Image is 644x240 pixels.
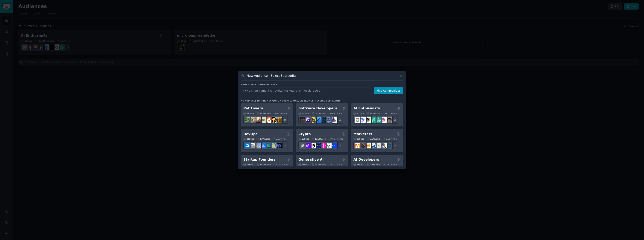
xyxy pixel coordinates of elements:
div: 19 Sub s [298,138,309,140]
img: csharp [305,117,311,123]
h3: New Audience - Select Subreddits [247,74,297,78]
h2: DevOps [243,132,258,136]
h2: Pet Lovers [243,106,263,111]
img: web3 [315,143,321,148]
button: Find Communities [374,87,403,94]
img: Docker_DevOps [255,143,261,148]
div: 0.76 % /mo [277,112,288,115]
div: 0.35 % /mo [332,138,343,140]
img: learnjavascript [310,117,316,123]
h2: AI Enthusiasts [353,106,380,111]
img: azuredevops [244,143,250,148]
div: + 11 [390,141,398,149]
div: 26 Sub s [298,112,309,115]
h2: Software Developers [298,106,337,111]
div: + 19 [335,116,343,124]
div: 4.1M Users [367,163,380,166]
div: 2.01 % /mo [276,138,287,140]
div: + 24 [280,116,288,124]
img: chatgpt_promptDesign [370,117,376,123]
img: 0xPolygon [305,143,311,148]
div: 0.41 % /mo [332,112,343,115]
img: defi_ [331,143,337,148]
h2: Crypto [298,132,311,136]
img: aws_cdk [271,143,277,148]
div: 24.4M Users [256,112,271,115]
img: AskMarketing [365,143,371,148]
div: 1.21 % /mo [332,163,343,166]
img: ballpython [250,117,256,123]
div: + 12 [335,141,343,149]
img: GoogleGeminiAI [355,117,360,123]
div: 18 Sub s [353,138,364,140]
img: software [300,117,305,123]
img: Emailmarketing [370,143,376,148]
img: platformengineering [265,143,271,148]
img: AWS_Certified_Experts [250,143,256,148]
div: 20.7M Users [367,112,381,115]
div: 2.19 % /mo [387,112,398,115]
div: 31 Sub s [243,112,254,115]
img: MarketingResearch [381,143,387,148]
img: AItoolsCatalog [365,117,371,123]
h2: AI Developers [353,157,379,162]
img: DeepSeek [360,117,366,123]
img: bigseo [360,143,366,148]
img: herpetology [244,117,250,123]
input: Pick a short name, like "Digital Marketers" or "Movie-Goers" [241,87,371,94]
img: googleads [376,143,381,148]
div: 30.0M Users [312,112,326,115]
div: 16 Sub s [243,163,254,166]
div: 16 Sub s [298,163,309,166]
img: AskComputerScience [326,117,332,123]
img: ethfinance [300,143,305,148]
div: 19.2M Users [312,138,326,140]
div: + 18 [390,116,398,124]
img: dogbreed [276,117,282,123]
img: iOSProgramming [315,117,321,123]
div: 6.6M Users [367,138,380,140]
div: 20.4M Users [312,163,326,166]
div: + 14 [280,141,288,149]
img: turtle [260,117,266,123]
img: elixir [331,117,337,123]
a: trending subreddits [313,100,341,102]
img: chatgpt_prompts_ [376,117,381,123]
div: 15 Sub s [353,163,364,166]
img: leopardgeckos [255,117,261,123]
img: CryptoNews [326,143,332,148]
img: PlatformEngineers [276,143,282,148]
img: ethstaker [310,143,316,148]
img: OnlineMarketing [386,143,392,148]
h2: Generative AI [298,157,324,162]
img: defiblockchain [321,143,326,148]
h2: Marketers [353,132,372,136]
div: 25 Sub s [353,112,364,115]
div: 2.82 % /mo [386,163,397,166]
div: 1.7M Users [256,138,270,140]
img: cockatiel [265,117,271,123]
img: DevOpsLinks [260,143,266,148]
img: content_marketing [355,143,360,148]
img: OpenAIDev [381,117,387,123]
div: 1.22 % /mo [386,138,397,140]
h3: Name your custom audience [241,83,403,86]
div: No audience in mind? Explore a curated one, or browse . [241,99,341,102]
h2: Startup Founders [243,157,276,162]
div: 21 Sub s [243,138,254,140]
img: PetAdvice [271,117,277,123]
div: 13.9M Users [256,163,271,166]
img: ArtificalIntelligence [386,117,392,123]
div: 1.37 % /mo [277,163,288,166]
img: reactnative [321,117,326,123]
